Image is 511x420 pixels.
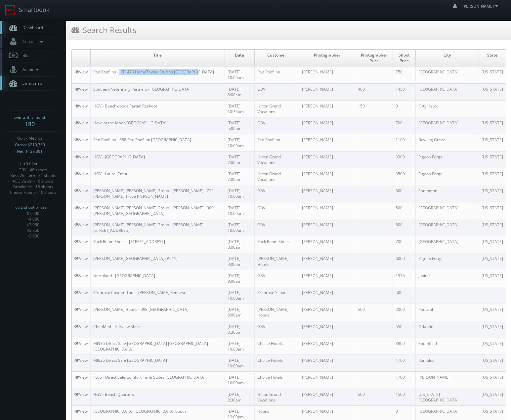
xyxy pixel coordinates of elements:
td: [PERSON_NAME] [299,270,355,287]
td: Paducah [415,304,479,321]
td: Red Roof Inn [254,66,299,83]
a: [PERSON_NAME] Hotels - 098 [GEOGRAPHIC_DATA] [93,307,189,312]
td: 150 [355,100,393,117]
a: Northland - [GEOGRAPHIC_DATA] [93,273,155,278]
td: Customer [254,50,299,66]
td: [US_STATE] [479,338,506,355]
td: GBV [254,83,299,100]
a: View [74,137,88,143]
td: [US_STATE] [479,151,506,168]
td: Choice Hotels [254,372,299,389]
td: [DATE] 7:00am [225,151,254,168]
span: Bids [19,53,30,58]
a: [PERSON_NAME][GEOGRAPHIC_DATA] (#211) [93,256,178,261]
a: Red Roof Inn - 658 Red Roof Inn [GEOGRAPHIC_DATA] [93,137,191,143]
td: [DATE] 10:00am [225,134,254,151]
td: [PERSON_NAME] [299,117,355,134]
td: 1700 [393,355,415,372]
td: 700 [393,117,415,134]
img: smartbook-logo.png [5,5,16,16]
td: 500 [393,219,415,236]
td: [DATE] 10:30am [225,100,254,117]
a: View [74,188,88,193]
td: [PERSON_NAME] [299,355,355,372]
td: GBV [254,185,299,202]
a: Southern Veterinary Partners - [GEOGRAPHIC_DATA] [93,86,191,92]
td: [PERSON_NAME] [299,372,355,389]
a: [PERSON_NAME] [PERSON_NAME] Group - [PERSON_NAME] - [STREET_ADDRESS] [93,222,206,233]
td: [DATE] 7:00am [225,168,254,185]
a: View [74,273,88,278]
td: [GEOGRAPHIC_DATA] [415,202,479,219]
span: Contacts [19,39,45,44]
td: [DATE] 10:00am [225,66,254,83]
td: [US_STATE] [479,304,506,321]
td: [GEOGRAPHIC_DATA] [415,83,479,100]
span: [PERSON_NAME] [462,3,500,9]
td: GBV [254,202,299,219]
span: Smartmap [19,80,42,86]
a: ChenMed - Fairview Shores [93,324,144,329]
a: View [74,341,88,346]
a: MI336 Direct Sale [GEOGRAPHIC_DATA] [GEOGRAPHIC_DATA]-[GEOGRAPHIC_DATA] [93,341,209,352]
td: 1700 [393,372,415,389]
td: Rack Room Shoes [254,236,299,253]
td: 500 [393,202,415,219]
td: Earlington [415,185,479,202]
td: 1450 [393,83,415,100]
td: [US_STATE] [479,219,506,236]
td: [PERSON_NAME] [299,287,355,304]
td: Southfield [415,338,479,355]
td: Choice Hotels [254,338,299,355]
a: View [74,103,88,109]
td: [US_STATE] [479,372,506,389]
a: View [74,256,88,261]
td: [DATE] 8:00am [225,236,254,253]
td: Orlando [415,321,479,338]
a: View [74,374,88,380]
td: [PERSON_NAME] [299,134,355,151]
td: [PERSON_NAME] Hotels [254,253,299,270]
td: Title [91,50,225,66]
strong: 180 [25,120,35,128]
td: [PERSON_NAME] Hotels [254,304,299,321]
td: [DATE] 10:00am [225,202,254,219]
td: Pigeon Forge [415,168,479,185]
a: View [74,357,88,363]
td: 0 [393,100,415,117]
td: [PERSON_NAME] [299,168,355,185]
td: [DATE] 5:00pm [225,117,254,134]
td: [PERSON_NAME] [299,185,355,202]
td: [US_STATE] [479,253,506,270]
span: Admin [19,66,40,72]
td: 3300 [393,151,415,168]
span: Net: $139,391 [17,148,43,155]
td: 1100 [393,134,415,151]
td: 550 [393,321,415,338]
td: [PERSON_NAME] [299,202,355,219]
td: 2000 [393,304,415,321]
td: [GEOGRAPHIC_DATA] [415,66,479,83]
a: View [74,408,88,414]
td: [PERSON_NAME] [299,100,355,117]
td: [US_STATE] [479,185,506,202]
td: Jupiter [415,270,479,287]
td: [GEOGRAPHIC_DATA] [415,236,479,253]
td: [US_STATE][GEOGRAPHIC_DATA] [415,389,479,405]
td: 3900 [393,338,415,355]
td: [DATE] 3:30pm [225,321,254,338]
a: View [74,324,88,329]
td: [DATE] 8:00am [225,83,254,100]
a: View [74,222,88,228]
a: View [74,120,88,126]
td: [PERSON_NAME] [299,83,355,100]
td: [DATE] 8:30am [225,389,254,405]
td: GBV [254,219,299,236]
a: View [74,86,88,92]
td: [DATE] 9:00am [225,270,254,287]
td: [PERSON_NAME] [299,253,355,270]
td: Date [225,50,254,66]
a: HGV - [GEOGRAPHIC_DATA] [93,154,145,160]
td: [PERSON_NAME] [299,219,355,236]
td: 500 [393,287,415,304]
